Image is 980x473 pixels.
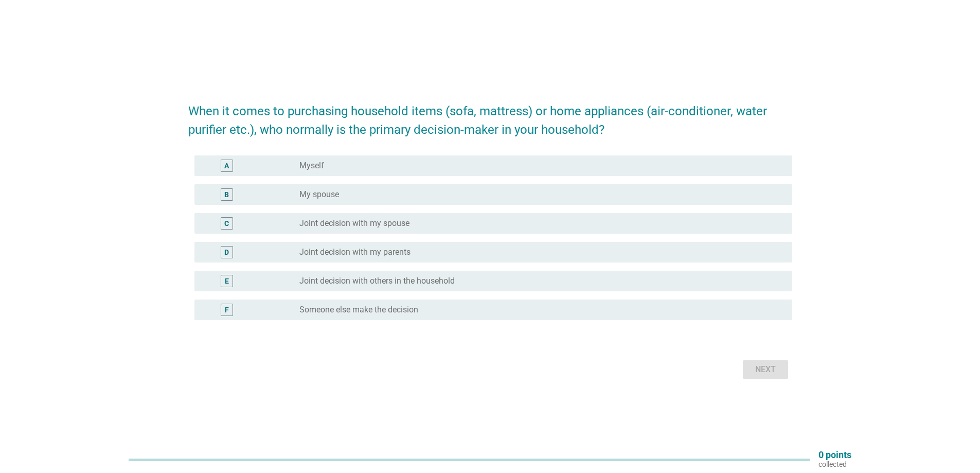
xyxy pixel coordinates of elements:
[224,189,229,200] div: B
[224,218,229,229] div: C
[299,189,339,200] label: My spouse
[299,305,418,315] label: Someone else make the decision
[225,304,229,315] div: F
[188,92,792,139] h2: When it comes to purchasing household items (sofa, mattress) or home appliances (air-conditioner,...
[224,247,229,257] div: D
[818,460,851,469] p: collected
[224,160,229,171] div: A
[299,161,324,171] label: Myself
[299,247,411,257] label: Joint decision with my parents
[299,276,455,286] label: Joint decision with others in the household
[299,218,409,229] label: Joint decision with my spouse
[225,275,229,286] div: E
[818,450,851,460] p: 0 points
